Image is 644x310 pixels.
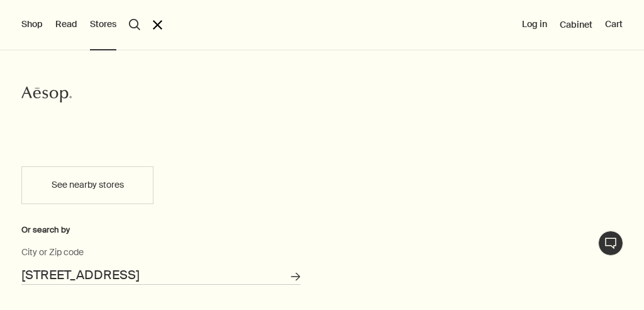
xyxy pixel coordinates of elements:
[129,19,140,30] button: Open search
[21,85,72,107] a: Aesop
[598,231,623,256] button: Live Assistance
[605,18,623,31] button: Cart
[90,18,116,31] button: Stores
[560,19,592,30] a: Cabinet
[21,18,43,31] button: Shop
[21,223,301,237] div: Or search by
[522,18,547,31] button: Log in
[55,18,77,31] button: Read
[153,20,162,30] button: Close the Menu
[21,166,153,204] button: See nearby stores
[21,85,72,104] svg: Aesop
